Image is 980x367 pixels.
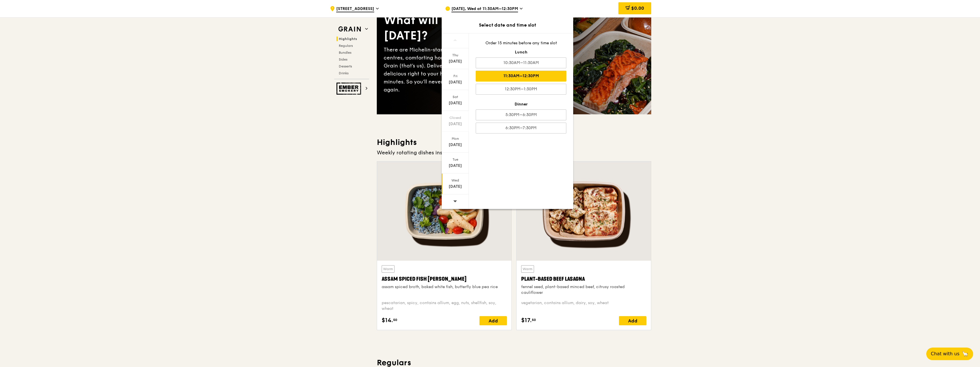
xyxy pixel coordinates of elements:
div: [DATE] [443,100,468,106]
span: $17. [521,316,532,325]
img: Ember Smokery web logo [336,83,363,95]
span: Regulars [339,44,353,48]
div: 5:30PM–6:30PM [476,109,566,120]
div: [DATE] [443,59,468,64]
div: Add [619,316,646,325]
span: Bundles [339,51,351,55]
div: Dinner [476,101,566,107]
div: Weekly rotating dishes inspired by flavours from around the world. [377,149,651,157]
h3: Highlights [377,137,651,147]
div: Plant-Based Beef Lasagna [521,275,646,283]
div: [DATE] [443,121,468,127]
div: Thu [443,53,468,57]
div: Sat [443,95,468,99]
div: fennel seed, plant-based minced beef, citrusy roasted cauliflower [521,284,646,296]
div: [DATE] [443,163,468,169]
div: [DATE] [443,79,468,85]
div: pescatarian, spicy, contains allium, egg, nuts, shellfish, soy, wheat [382,300,507,312]
div: Order 15 minutes before any time slot [476,40,566,46]
div: vegetarian, contains allium, dairy, soy, wheat [521,300,646,312]
div: What will you eat [DATE]? [384,13,514,43]
span: $14. [382,316,393,325]
div: Closed [443,115,468,120]
span: Drinks [339,71,348,75]
div: 10:30AM–11:30AM [476,57,566,68]
div: There are Michelin-star restaurants, hawker centres, comforting home-cooked classics… and Grain (... [384,46,514,94]
span: 50 [393,318,397,322]
div: Warm [521,265,534,273]
div: assam spiced broth, baked white fish, butterfly blue pea rice [382,284,507,290]
div: Warm [382,265,395,273]
span: [STREET_ADDRESS] [336,6,374,12]
span: [DATE], Wed at 11:30AM–12:30PM [451,6,518,12]
div: Wed [443,178,468,183]
div: Assam Spiced Fish [PERSON_NAME] [382,275,507,283]
div: [DATE] [443,184,468,190]
span: 50 [532,318,536,322]
span: Sides [339,57,347,61]
span: Highlights [339,37,357,41]
div: 12:30PM–1:30PM [476,84,566,95]
button: Chat with us🦙 [926,348,973,360]
span: $0.00 [631,5,644,11]
span: 🦙 [962,350,969,357]
div: Tue [443,157,468,162]
span: Chat with us [931,350,959,357]
div: Mon [443,136,468,141]
img: Grain web logo [336,24,363,34]
span: Desserts [339,64,352,68]
div: 11:30AM–12:30PM [476,71,566,81]
div: [DATE] [443,142,468,148]
div: 6:30PM–7:30PM [476,123,566,133]
div: Lunch [476,49,566,55]
div: Add [479,316,507,325]
div: Fri [443,74,468,78]
div: Select date and time slot [442,22,573,29]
